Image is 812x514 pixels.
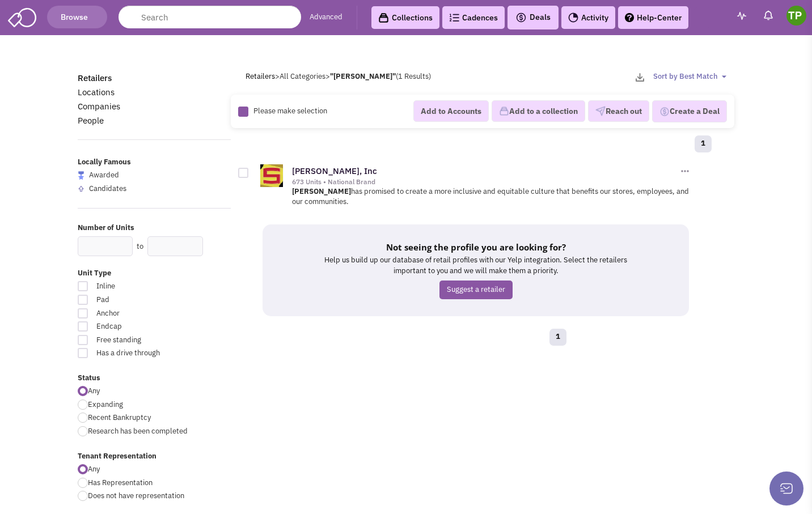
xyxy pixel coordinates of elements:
span: Candidates [89,184,126,193]
button: Reach out [588,101,649,122]
a: People [78,115,104,126]
span: Inline [89,281,184,292]
b: "[PERSON_NAME]" [330,71,396,81]
a: Activity [561,6,615,29]
button: Create a Deal [652,100,727,123]
span: Has a drive through [89,348,184,359]
span: Please make selection [253,107,327,116]
img: icon-deals.svg [515,11,527,24]
img: download-2-24.png [636,73,644,82]
span: Pad [89,295,184,305]
span: Any [88,464,100,474]
a: Advanced [310,12,342,23]
span: Research has been completed [88,426,188,436]
div: 673 Units • National Brand [292,177,678,186]
div: Search Nearby [202,238,217,253]
a: Cadences [442,6,505,29]
input: Search [119,6,301,28]
img: locallyfamous-largeicon.png [78,171,84,180]
a: 1 [695,135,712,152]
label: Number of Units [78,223,231,233]
button: Browse [47,6,107,28]
span: Deals [515,12,551,22]
label: Locally Famous [78,157,231,168]
span: > [325,71,330,81]
a: Retailers [246,71,275,81]
span: > [275,71,280,81]
a: 1 [549,329,566,346]
span: Browse [59,12,95,22]
img: Cadences_logo.png [449,14,459,22]
img: SmartAdmin [8,6,36,27]
label: Tenant Representation [78,451,231,462]
a: Locations [78,87,115,97]
span: Free standing [89,335,184,346]
span: All Categories (1 Results) [280,71,431,81]
img: VectorPaper_Plane.png [595,106,606,116]
img: Theshay Prince [786,6,806,26]
img: help.png [625,13,634,22]
img: Rectangle.png [238,107,248,117]
a: Companies [78,101,120,112]
img: Activity.png [568,12,578,23]
span: Any [88,386,100,396]
span: Recent Bankruptcy [88,413,151,422]
h5: Not seeing the profile you are looking for? [319,241,632,253]
button: Add to Accounts [413,100,489,122]
button: Add to a collection [492,101,585,122]
span: Expanding [88,400,123,409]
img: icon-collection-lavender.png [499,106,509,116]
a: Collections [371,6,439,29]
label: Status [78,373,231,384]
p: has promised to create a more inclusive and equitable culture that benefits our stores, employees... [292,186,691,207]
span: Has Representation [88,478,153,487]
a: Help-Center [618,6,688,29]
span: Awarded [89,170,119,180]
button: Deals [512,10,554,25]
a: Retailers [78,73,112,83]
img: locallyfamous-upvote.png [78,185,84,192]
span: Endcap [89,321,184,332]
label: Unit Type [78,268,231,279]
span: Does not have representation [88,491,184,500]
span: Anchor [89,308,184,319]
a: Suggest a retailer [439,281,513,299]
a: [PERSON_NAME], Inc [292,165,377,176]
img: icon-collection-lavender-black.svg [378,12,389,23]
b: [PERSON_NAME] [292,186,351,196]
label: to [137,241,143,252]
img: Deal-Dollar.png [659,105,670,118]
p: Help us build up our database of retail profiles with our Yelp integration. Select the retailers ... [319,255,632,276]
